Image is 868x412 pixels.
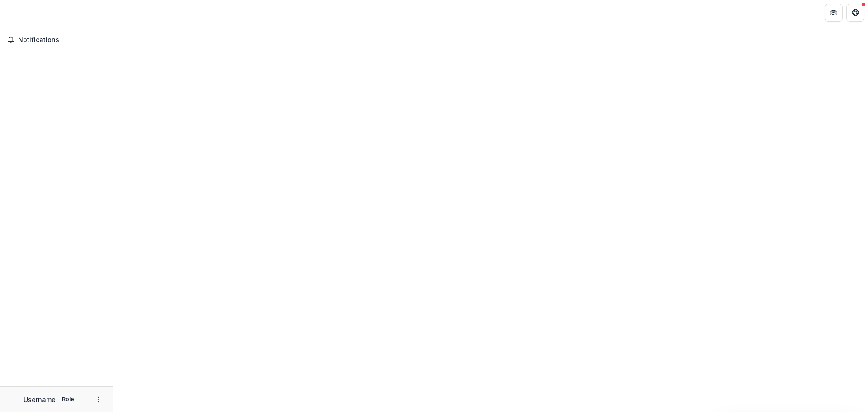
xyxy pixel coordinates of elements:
[4,33,109,47] button: Notifications
[93,394,104,405] button: More
[59,395,77,403] p: Role
[846,4,864,22] button: Get Help
[18,36,105,44] span: Notifications
[825,4,843,22] button: Partners
[24,395,56,404] p: Username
